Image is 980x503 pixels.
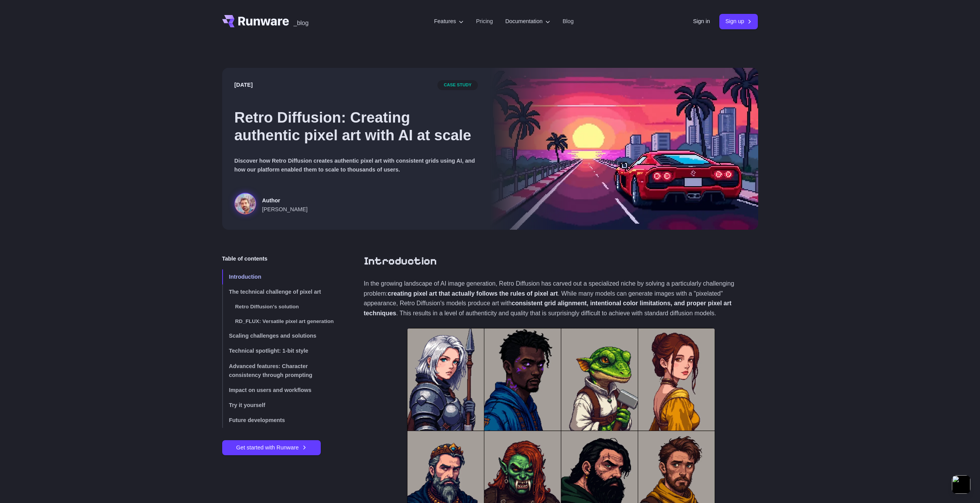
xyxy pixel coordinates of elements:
[229,363,313,378] span: Advanced features: Character consistency through prompting
[262,196,308,205] span: Author
[222,328,339,343] a: Scaling challenges and solutions
[437,80,477,90] span: case study
[490,68,758,230] img: a red sports car on a futuristic highway with a sunset and city skyline in the background, styled...
[563,17,574,26] a: Blog
[235,318,334,324] span: RD_FLUX: Versatile pixel art generation
[222,383,339,398] a: Impact on users and workflows
[222,269,339,284] a: Introduction
[229,417,285,423] span: Future developments
[222,440,321,455] a: Get started with Runware
[235,109,478,144] h1: Retro Diffusion: Creating authentic pixel art with AI at scale
[364,279,758,318] p: In the growing landscape of AI image generation, Retro Diffusion has carved out a specialized nic...
[222,398,339,413] a: Try it yourself
[235,193,308,217] a: a red sports car on a futuristic highway with a sunset and city skyline in the background, styled...
[222,314,339,329] a: RD_FLUX: Versatile pixel art generation
[222,343,339,358] a: Technical spotlight: 1-bit style
[505,17,550,26] label: Documentation
[222,284,339,299] a: The technical challenge of pixel art
[222,359,339,383] a: Advanced features: Character consistency through prompting
[293,15,308,27] a: _blog
[262,205,308,214] span: [PERSON_NAME]
[235,156,478,174] p: Discover how Retro Diffusion creates authentic pixel art with consistent grids using AI, and how ...
[235,81,253,89] time: [DATE]
[222,15,289,27] a: Go to /
[229,348,308,354] span: Technical spotlight: 1-bit style
[719,14,758,29] a: Sign up
[388,290,558,297] strong: creating pixel art that actually follows the rules of pixel art
[476,17,493,26] a: Pricing
[235,304,299,310] span: Retro Diffusion's solution
[693,17,710,26] a: Sign in
[222,254,268,263] span: Table of contents
[229,402,265,408] span: Try it yourself
[229,387,312,393] span: Impact on users and workflows
[222,413,339,428] a: Future developments
[229,289,321,295] span: The technical challenge of pixel art
[293,20,308,26] span: _blog
[229,274,261,280] span: Introduction
[434,17,464,26] label: Features
[222,299,339,314] a: Retro Diffusion's solution
[364,254,437,268] a: Introduction
[229,333,317,339] span: Scaling challenges and solutions
[364,300,732,316] strong: consistent grid alignment, intentional color limitations, and proper pixel art techniques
